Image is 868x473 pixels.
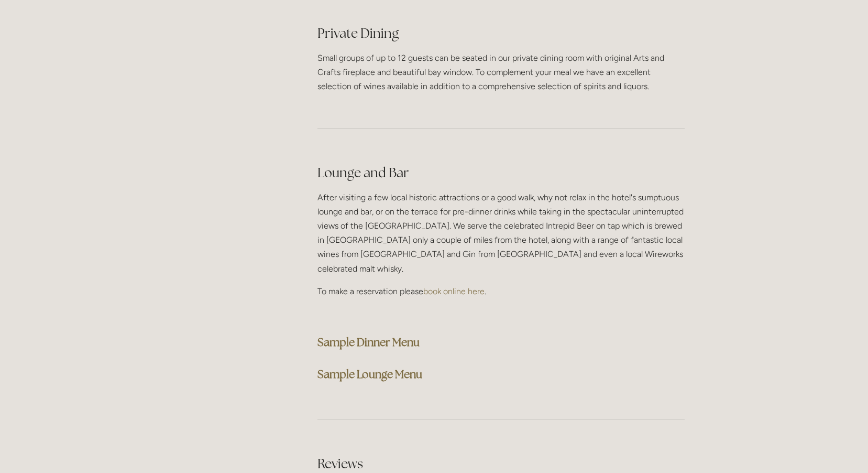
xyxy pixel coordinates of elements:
h2: Reviews [317,455,685,473]
p: Small groups of up to 12 guests can be seated in our private dining room with original Arts and C... [317,51,685,94]
p: To make a reservation please . [317,284,685,298]
a: Sample Dinner Menu [317,335,420,349]
h2: Private Dining [317,24,685,42]
a: Sample Lounge Menu [317,367,422,381]
h2: Lounge and Bar [317,164,685,182]
p: After visiting a few local historic attractions or a good walk, why not relax in the hotel's sump... [317,190,685,276]
a: book online here [423,286,485,296]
